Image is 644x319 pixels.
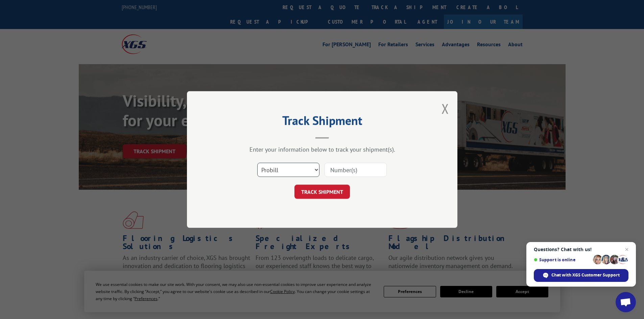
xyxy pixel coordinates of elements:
[623,245,631,254] span: Close chat
[294,185,350,199] button: TRACK SHIPMENT
[325,163,387,177] input: Number(s)
[534,257,591,262] span: Support is online
[221,145,424,153] div: Enter your information below to track your shipment(s).
[221,116,424,129] h2: Track Shipment
[534,247,628,252] span: Questions? Chat with us!
[442,100,449,117] button: Close modal
[534,269,628,282] div: Chat with XGS Customer Support
[616,292,636,312] div: Open chat
[551,272,620,278] span: Chat with XGS Customer Support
